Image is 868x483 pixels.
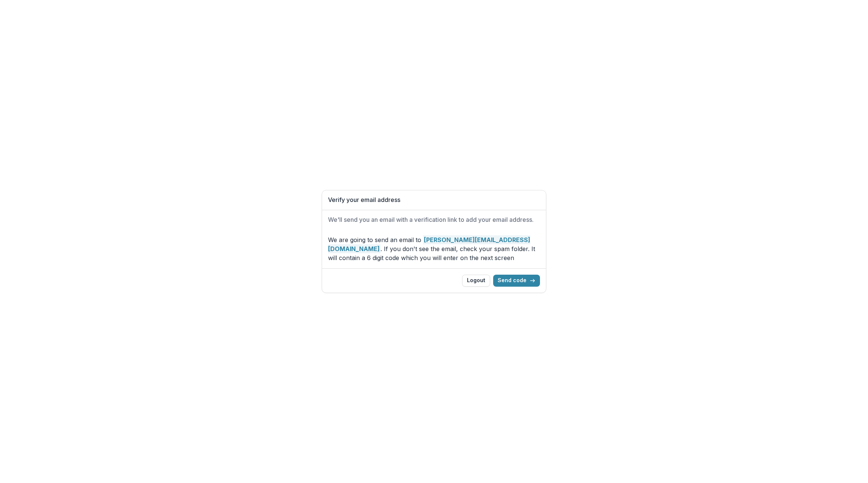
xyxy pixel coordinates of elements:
button: Send code [493,275,540,287]
button: Logout [462,275,490,287]
strong: [PERSON_NAME][EMAIL_ADDRESS][DOMAIN_NAME] [328,235,530,253]
p: We are going to send an email to . If you don't see the email, check your spam folder. It will co... [328,235,540,262]
h1: Verify your email address [328,196,540,203]
h2: We'll send you an email with a verification link to add your email address. [328,216,540,223]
